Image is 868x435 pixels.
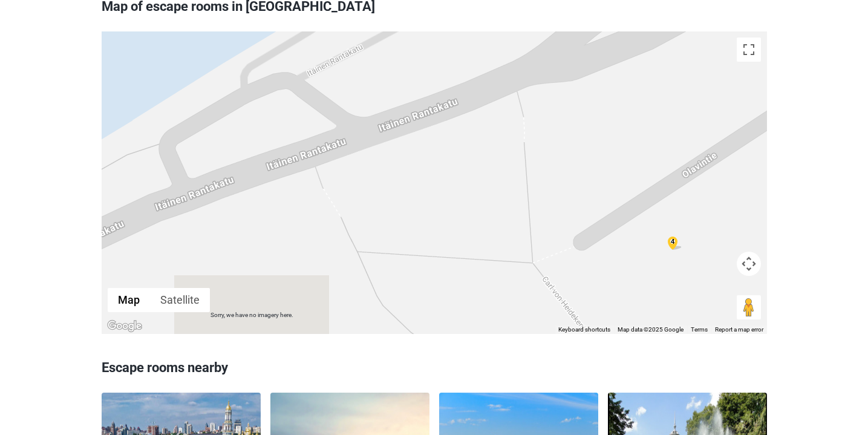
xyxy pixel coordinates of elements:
button: Show satellite imagery [150,288,210,312]
img: map-view-ico-yellow.png [668,237,682,250]
button: Keyboard shortcuts [558,325,610,334]
a: Report a map error [715,326,763,333]
a: Open this area in Google Maps (opens a new window) [105,318,145,334]
button: Toggle fullscreen view [737,38,761,62]
h3: Escape rooms nearby [102,352,767,384]
div: 4 [665,235,680,249]
button: Drag Pegman onto the map to open Street View [737,295,761,319]
button: Map camera controls [737,252,761,276]
a: Terms (opens in new tab) [691,326,708,333]
span: Map data ©2025 Google [618,326,684,333]
button: Show street map [108,288,150,312]
img: Google [105,318,145,334]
